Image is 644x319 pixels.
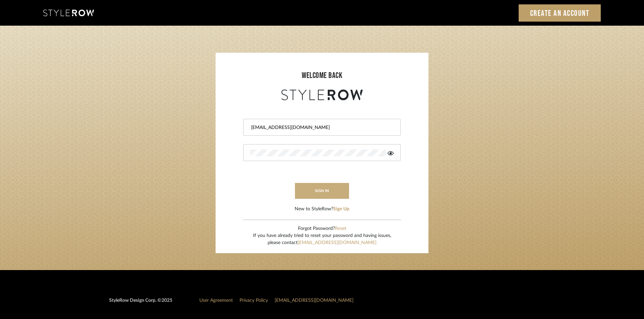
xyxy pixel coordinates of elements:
[295,206,349,213] div: New to StyleRow?
[295,183,349,199] button: sign in
[298,240,376,245] a: [EMAIL_ADDRESS][DOMAIN_NAME]
[519,4,601,22] a: Create an Account
[250,124,392,131] input: Email Address
[253,232,391,246] div: If you have already tried to reset your password and having issues, please contact
[275,298,353,303] a: [EMAIL_ADDRESS][DOMAIN_NAME]
[333,206,349,213] button: Sign Up
[199,298,233,303] a: User Agreement
[253,225,391,232] div: Forgot Password?
[240,298,268,303] a: Privacy Policy
[109,297,172,310] div: StyleRow Design Corp. ©2025
[222,70,422,82] div: welcome back
[335,225,346,232] button: Reset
